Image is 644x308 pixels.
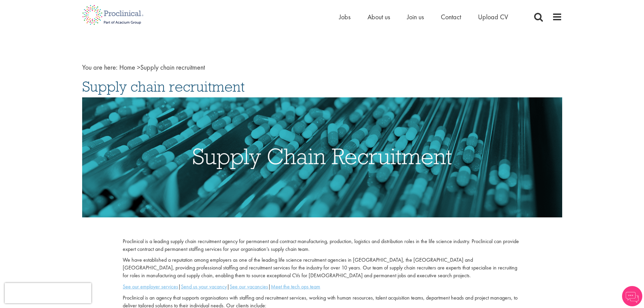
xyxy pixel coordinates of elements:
img: Chatbot [622,286,642,306]
p: Proclinical is a leading supply chain recruitment agency for permanent and contract manufacturing... [123,238,521,253]
a: See our employer services [123,283,178,290]
iframe: reCAPTCHA [5,283,91,303]
a: Meet the tech ops team [271,283,320,290]
a: Jobs [339,13,351,21]
p: We have established a reputation among employers as one of the leading life science recruitment a... [123,256,521,280]
a: Join us [407,13,424,21]
img: Supply Chain Recruitment [82,97,562,217]
a: Upload CV [478,13,508,21]
a: See our vacancies [230,283,268,290]
p: | | | [123,283,521,291]
a: Send us your vacancy [181,283,227,290]
a: Contact [441,13,461,21]
span: You are here: [82,63,118,72]
a: About us [367,13,390,21]
span: Supply chain recruitment [82,77,245,96]
a: breadcrumb link to Home [119,63,135,72]
span: Supply chain recruitment [119,63,205,72]
span: > [137,63,140,72]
